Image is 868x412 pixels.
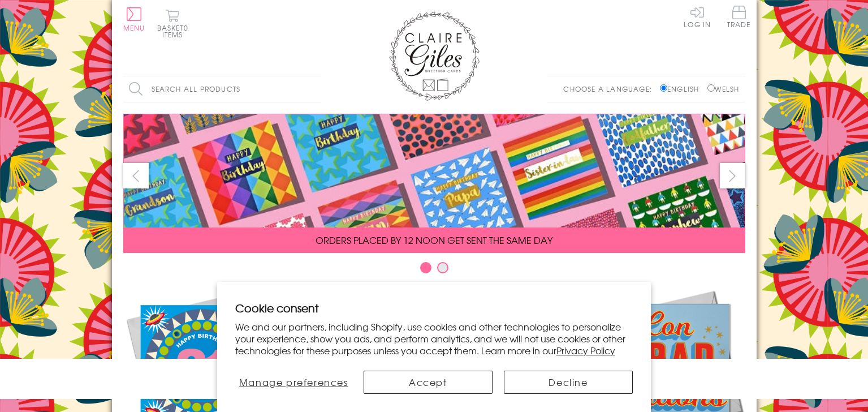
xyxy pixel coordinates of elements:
a: Privacy Policy [556,344,615,357]
img: Claire Giles Greetings Cards [389,11,480,101]
label: Welsh [707,84,740,94]
h2: Cookie consent [235,300,633,316]
button: Decline [504,371,633,394]
span: Menu [123,23,145,33]
label: English [660,84,705,94]
input: Search [310,76,321,102]
span: Trade [727,6,751,28]
button: prev [123,163,149,188]
input: English [660,84,667,92]
span: ORDERS PLACED BY 12 NOON GET SENT THE SAME DAY [316,233,552,247]
span: 0 items [162,23,188,40]
button: Carousel Page 1 (Current Slide) [420,262,431,273]
span: Manage preferences [239,375,348,389]
button: Accept [364,371,493,394]
button: Carousel Page 2 [437,262,448,273]
button: Basket0 items [157,9,188,38]
a: Log In [684,6,711,28]
div: Carousel Pagination [123,261,745,279]
button: Manage preferences [235,371,352,394]
input: Welsh [707,84,715,92]
a: Trade [727,6,751,30]
button: next [720,163,745,188]
button: Menu [123,7,145,31]
p: Choose a language: [563,84,658,94]
p: We and our partners, including Shopify, use cookies and other technologies to personalize your ex... [235,321,633,356]
input: Search all products [123,76,321,102]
